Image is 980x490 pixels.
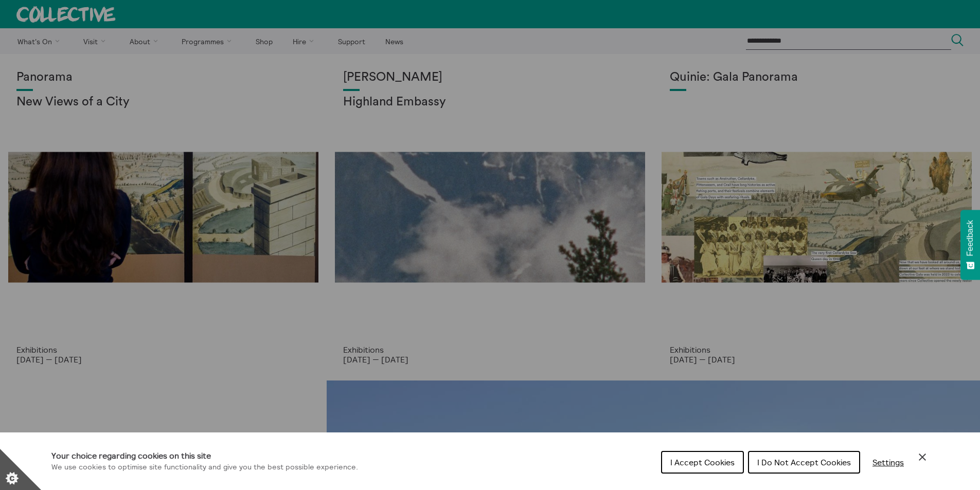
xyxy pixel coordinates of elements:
button: I Do Not Accept Cookies [748,451,860,474]
p: We use cookies to optimise site functionality and give you the best possible experience. [51,462,358,473]
span: I Accept Cookies [670,457,735,467]
h1: Your choice regarding cookies on this site [51,449,358,462]
button: Close Cookie Control [916,451,929,463]
button: I Accept Cookies [661,451,744,474]
span: I Do Not Accept Cookies [757,457,851,467]
span: Settings [872,457,904,467]
button: Feedback - Show survey [960,210,980,280]
button: Settings [864,452,912,473]
span: Feedback [966,220,975,256]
